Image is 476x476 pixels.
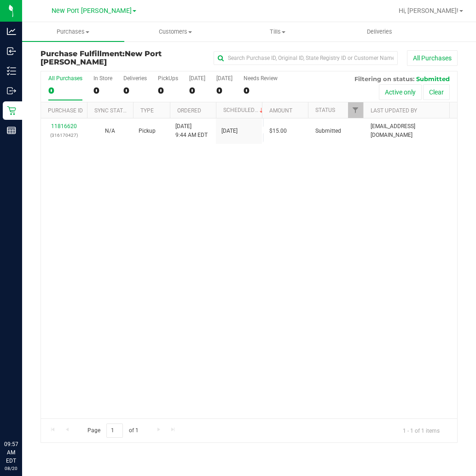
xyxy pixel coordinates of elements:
span: Not Applicable [105,128,115,134]
inline-svg: Analytics [7,27,16,36]
span: Customers [125,28,226,36]
a: Scheduled [223,107,265,113]
span: Hi, [PERSON_NAME]! [399,7,459,14]
span: Submitted [315,127,341,135]
span: New Port [PERSON_NAME] [52,7,132,15]
a: Sync Status [94,107,130,114]
span: Submitted [416,75,450,82]
div: 0 [216,85,232,96]
a: Customers [124,22,226,41]
p: 09:57 AM EDT [4,440,18,465]
input: Search Purchase ID, Original ID, State Registry ID or Customer Name... [214,51,398,65]
span: $15.00 [269,127,287,135]
a: Tills [226,22,329,41]
a: Last Updated By [371,107,417,114]
inline-svg: Inbound [7,47,16,56]
div: 0 [189,85,205,96]
button: N/A [105,127,115,135]
iframe: Resource center [9,402,37,430]
input: 1 [106,423,123,438]
p: (316170427) [46,131,81,140]
inline-svg: Inventory [7,66,16,76]
inline-svg: Outbound [7,86,16,95]
div: [DATE] [189,75,205,82]
inline-svg: Reports [7,126,16,135]
span: Tills [227,28,328,36]
button: All Purchases [407,50,458,66]
a: Filter [348,102,363,118]
div: All Purchases [48,75,82,82]
span: [DATE] [221,127,238,135]
a: Type [140,107,154,114]
a: Deliveries [329,22,431,41]
button: Clear [423,84,450,100]
div: [DATE] [216,75,232,82]
span: Pickup [139,127,156,135]
a: Purchase ID [48,107,83,114]
p: 08/20 [4,465,18,472]
div: Deliveries [123,75,147,82]
span: Deliveries [354,28,405,36]
h3: Purchase Fulfillment: [41,50,180,66]
a: 11816620 [51,123,77,129]
div: 0 [244,85,278,96]
div: In Store [93,75,112,82]
div: 0 [48,85,82,96]
a: Ordered [177,107,201,114]
div: 0 [93,85,112,96]
span: Page of 1 [80,423,146,438]
span: 1 - 1 of 1 items [395,423,447,437]
span: [DATE] 9:44 AM EDT [175,122,208,140]
button: Active only [379,84,422,100]
div: 0 [158,85,178,96]
span: New Port [PERSON_NAME] [41,49,162,66]
span: [EMAIL_ADDRESS][DOMAIN_NAME] [371,122,452,140]
div: 0 [123,85,147,96]
span: Purchases [22,28,124,36]
a: Amount [269,107,292,114]
inline-svg: Retail [7,106,16,115]
div: PickUps [158,75,178,82]
a: Status [315,107,335,113]
div: Needs Review [244,75,278,82]
span: Filtering on status: [354,75,414,82]
a: Purchases [22,22,124,41]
